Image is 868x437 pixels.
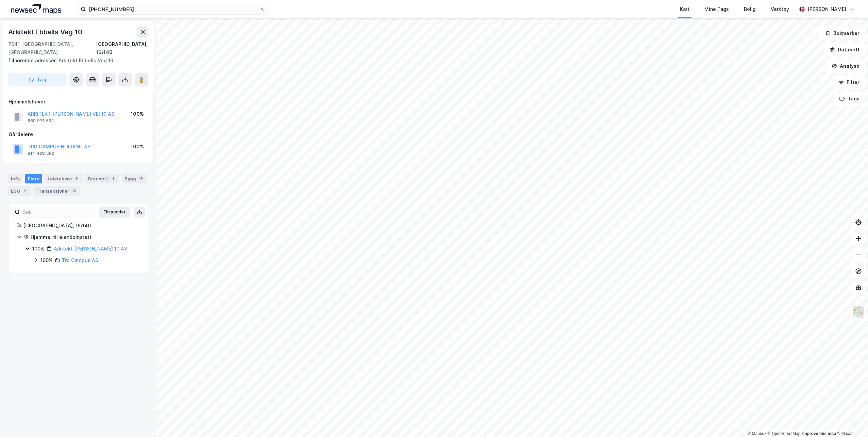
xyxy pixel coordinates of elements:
[8,174,22,183] div: Info
[852,306,865,319] img: Z
[32,245,45,253] div: 100%
[826,59,865,73] button: Analyse
[85,174,119,183] div: Datasett
[9,98,148,106] div: Hjemmelshaver
[11,4,61,14] img: logo.a4113a55bc3d86da70a041830d287a7e.svg
[8,27,83,37] div: Arkitekt Ebbells Veg 10
[833,76,865,89] button: Filter
[73,175,80,182] div: 3
[21,188,28,194] div: 2
[110,175,116,182] div: 1
[802,431,836,436] a: Improve this map
[45,174,83,183] div: Leietakere
[834,404,868,437] iframe: Chat Widget
[748,431,766,436] a: Mapbox
[768,431,801,436] a: OpenStreetMap
[122,174,147,183] div: Bygg
[744,5,756,13] div: Bolig
[131,143,144,151] div: 100%
[8,186,31,196] div: ESG
[131,110,144,118] div: 100%
[8,56,143,65] div: Arkitekt Ebbells Veg 16
[86,4,260,14] input: Søk på adresse, matrikkel, gårdeiere, leietakere eller personer
[31,233,140,241] div: Hjemmel til eiendomsrett
[40,256,53,264] div: 100%
[771,5,789,13] div: Verktøy
[54,246,127,252] a: Arkitekt [PERSON_NAME] 10 AS
[704,5,729,13] div: Mine Tags
[34,186,80,196] div: Transaksjoner
[23,222,140,230] div: [GEOGRAPHIC_DATA], 16/140
[834,92,865,106] button: Tags
[8,40,96,56] div: 7041, [GEOGRAPHIC_DATA], [GEOGRAPHIC_DATA]
[137,175,144,182] div: 15
[8,73,67,86] button: Tag
[28,118,54,124] div: 889 971 592
[28,151,54,156] div: 914 428 580
[9,130,148,139] div: Gårdeiere
[71,188,78,194] div: 15
[8,58,59,63] span: Tilhørende adresser:
[807,5,846,13] div: [PERSON_NAME]
[680,5,689,13] div: Kart
[20,207,95,217] input: Søk
[25,174,42,183] div: Eiere
[96,40,148,56] div: [GEOGRAPHIC_DATA], 16/140
[819,27,865,40] button: Bokmerker
[824,43,865,56] button: Datasett
[62,257,98,263] a: Trd Campus AS
[99,207,130,217] button: Ekspander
